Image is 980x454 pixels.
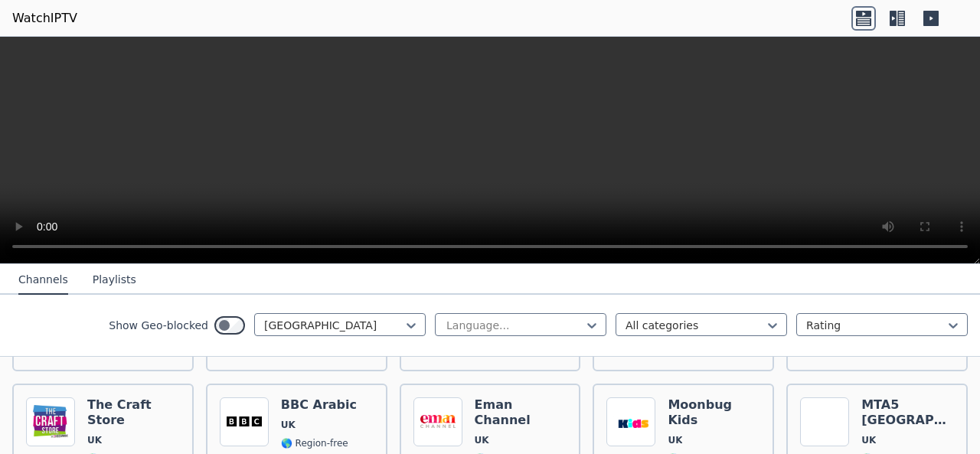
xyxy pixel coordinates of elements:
[668,434,682,446] span: UK
[413,397,462,446] img: Eman Channel
[93,266,136,295] button: Playlists
[861,397,954,428] h6: MTA5 [GEOGRAPHIC_DATA]
[109,318,208,333] label: Show Geo-blocked
[281,437,348,449] span: 🌎 Region-free
[281,397,357,413] h6: BBC Arabic
[220,397,269,446] img: BBC Arabic
[668,397,760,428] h6: Moonbug Kids
[87,434,102,446] span: UK
[606,397,655,446] img: Moonbug Kids
[12,9,77,28] a: WatchIPTV
[87,397,180,428] h6: The Craft Store
[281,419,296,431] span: UK
[861,434,876,446] span: UK
[475,434,489,446] span: UK
[26,397,75,446] img: The Craft Store
[18,266,68,295] button: Channels
[475,397,567,428] h6: Eman Channel
[800,397,849,446] img: MTA5 Africa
